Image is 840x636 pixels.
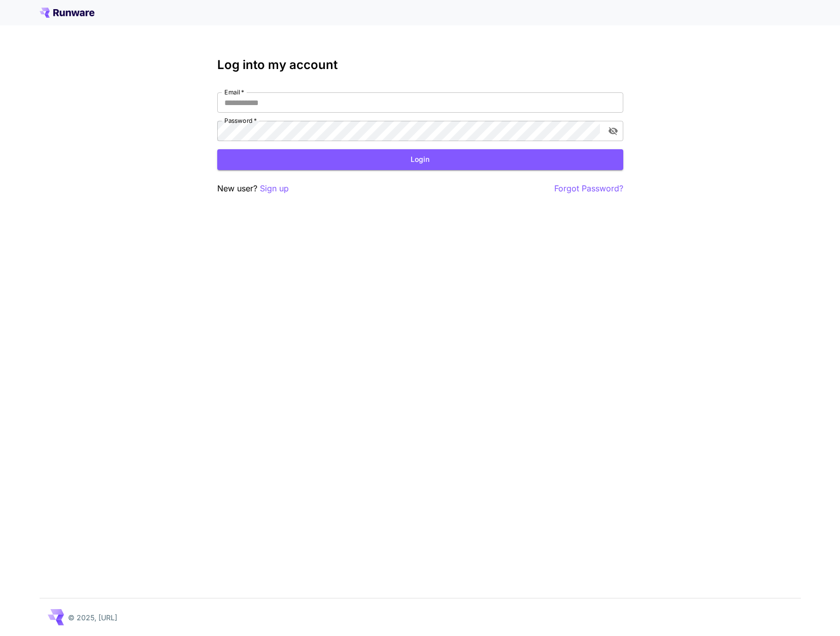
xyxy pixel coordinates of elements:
h3: Log into my account [217,58,623,72]
p: © 2025, [URL] [68,612,117,623]
p: New user? [217,182,289,195]
label: Password [224,116,257,125]
button: Forgot Password? [554,182,623,195]
label: Email [224,88,244,96]
button: Login [217,149,623,170]
button: toggle password visibility [604,122,622,140]
button: Sign up [260,182,289,195]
